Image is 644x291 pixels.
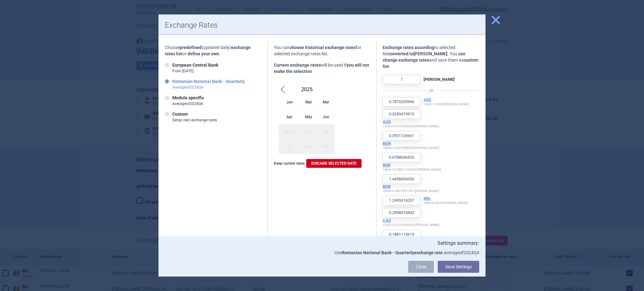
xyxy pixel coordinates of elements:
[383,184,391,189] button: BOB
[274,62,370,74] p: will be used if
[187,51,219,56] strong: define your own
[383,218,391,223] button: CAD
[424,97,469,106] p: 1 AED = 1.2698 [PERSON_NAME]
[424,196,468,205] p: 1 BRL = 0.8003 [PERSON_NAME]
[424,97,431,102] button: AED
[279,85,286,95] span: Previous Month
[300,95,317,109] div: Mar
[290,45,356,50] strong: choose historical exchange rates
[383,141,439,150] p: 1 BGN = 2.5437999999 [PERSON_NAME]
[317,124,335,139] div: Sept
[438,261,479,273] button: Save Settings
[383,44,479,69] p: to selected list . You and save them as .
[300,139,317,154] div: Nov
[383,141,391,146] button: BGN
[383,119,391,124] button: AUD
[383,45,434,50] strong: Exchange rates according
[274,63,321,68] strong: Current exchange rates
[279,124,300,139] div: [DATE]
[172,101,204,107] p: Average of 2024 Q 4
[279,95,300,109] div: Jan
[317,95,335,109] div: Mar
[279,139,300,154] div: Oct
[165,21,479,30] h1: Exchange Rates
[180,45,202,50] strong: predefined
[306,159,362,168] a: Discard selected date
[383,163,391,168] button: BHD
[172,112,188,117] strong: Custom
[317,139,335,154] div: Dec
[274,44,370,57] p: You can for selected exchange rates list.
[172,63,218,68] strong: European Central Bank
[317,109,335,124] div: Jun
[383,119,439,128] p: 1 AUD = 3.0437000004 [PERSON_NAME]
[165,44,261,57] p: Choose (updated daily) or .
[383,218,440,227] p: 1 CAD = 3.3351000003 [PERSON_NAME]
[300,124,317,139] div: Aug
[383,163,441,172] p: 1 BHD = 12.6801126632 [PERSON_NAME]
[172,68,218,74] p: From [DATE]
[388,51,447,56] strong: converted to [PERSON_NAME]
[342,250,443,255] strong: Romanian National Bank - Quarterly exchange rate
[427,88,435,94] span: OR
[172,95,204,100] strong: Module specific
[172,85,245,90] p: Average of 2024 Q 4
[408,261,434,273] a: Close
[437,240,479,246] strong: Settings summary:
[300,109,317,124] div: May
[383,184,439,193] p: 1 BOB = 0.6897501041 [PERSON_NAME]
[279,85,335,95] div: 2025
[172,117,217,123] p: Setup own exchange rates
[424,77,455,82] strong: [PERSON_NAME]
[279,109,300,124] div: Apr
[274,159,370,168] p: Keep current rates:
[172,79,245,84] strong: Romanian National Bank - Quarterly
[424,196,431,201] button: BRL
[165,250,479,256] p: Use average of 2024 Q 4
